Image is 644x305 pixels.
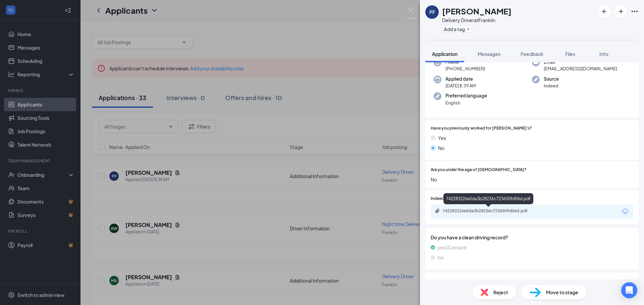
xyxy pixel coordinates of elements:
[429,9,435,15] div: PF
[438,134,446,142] span: Yes
[521,51,543,57] span: Feedback
[431,125,532,132] span: Have you previously worked for [PERSON_NAME]'s?
[431,196,460,202] span: Indeed Resume
[544,65,617,72] span: [EMAIL_ADDRESS][DOMAIN_NAME]
[435,208,440,214] svg: Paperclip
[565,51,575,57] span: Files
[466,27,470,31] svg: Plus
[478,51,500,57] span: Messages
[445,76,476,82] span: Applied date
[431,278,633,285] span: Are you legally eligible to work in the [GEOGRAPHIC_DATA]?
[616,7,625,15] svg: ArrowRight
[432,51,458,57] span: Application
[621,208,629,216] svg: Download
[445,92,487,99] span: Preferred language
[493,289,508,296] span: Reject
[621,282,637,298] div: Open Intercom Messenger
[544,76,559,82] span: Source
[546,289,578,296] span: Move to stage
[614,5,627,17] button: ArrowRight
[431,167,527,173] span: Are you under the age of [DEMOGRAPHIC_DATA]?
[443,193,533,204] div: 742283226e5da3b28236c7236509d06d.pdf
[442,17,512,23] div: Delivery Driver at Franklin
[599,51,608,57] span: Info
[442,5,512,17] h1: [PERSON_NAME]
[631,7,639,15] svg: Ellipses
[438,144,444,152] span: No
[431,234,633,241] span: Do you have a clean driving record?
[445,99,487,106] span: English
[598,5,610,17] button: ArrowLeftNew
[438,244,467,251] span: yes (Correct)
[435,208,543,215] a: Paperclip742283226e5da3b28236c7236509d06d.pdf
[600,7,608,15] svg: ArrowLeftNew
[544,82,559,89] span: Indeed
[442,25,472,32] button: PlusAdd a tag
[438,254,443,261] span: no
[443,208,537,214] div: 742283226e5da3b28236c7236509d06d.pdf
[431,176,633,183] span: No
[445,82,476,89] span: [DATE] 8:39 AM
[445,65,485,72] span: [PHONE_NUMBER]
